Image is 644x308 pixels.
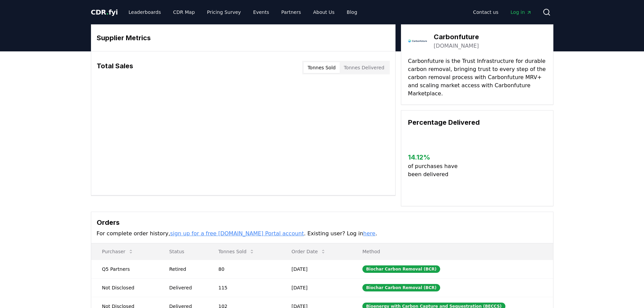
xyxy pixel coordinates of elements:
nav: Main [123,6,362,18]
td: 115 [208,278,281,297]
span: . [106,8,109,16]
span: CDR fyi [91,8,118,16]
div: Biochar Carbon Removal (BCR) [362,284,440,291]
td: [DATE] [281,278,352,297]
td: [DATE] [281,260,352,278]
td: Not Disclosed [91,278,159,297]
div: Biochar Carbon Removal (BCR) [362,265,440,273]
a: Blog [341,6,363,18]
div: Delivered [169,284,202,291]
p: Carbonfuture is the Trust Infrastructure for durable carbon removal, bringing trust to every step... [408,57,546,98]
div: Retired [169,266,202,273]
a: Pricing Survey [201,6,246,18]
img: Carbonfuture-logo [408,31,427,50]
button: Tonnes Delivered [340,62,388,73]
button: Order Date [286,245,331,258]
p: For complete order history, . Existing user? Log in . [97,230,548,238]
h3: 14.12 % [408,152,463,162]
p: of purchases have been delivered [408,162,463,179]
a: [DOMAIN_NAME] [434,42,479,50]
a: About Us [308,6,340,18]
p: Status [164,248,202,255]
a: Partners [276,6,306,18]
button: Purchaser [97,245,139,258]
a: CDR Map [168,6,200,18]
span: Log in [510,9,531,16]
h3: Carbonfuture [434,32,479,42]
a: Events [248,6,275,18]
a: Log in [505,6,537,18]
a: Leaderboards [123,6,166,18]
a: sign up for a free [DOMAIN_NAME] Portal account [170,230,304,237]
a: here [363,230,375,237]
button: Tonnes Sold [304,62,340,73]
td: 80 [208,260,281,278]
h3: Total Sales [97,61,133,74]
a: Contact us [468,6,504,18]
td: Q5 Partners [91,260,159,278]
a: CDR.fyi [91,7,118,17]
p: Method [357,248,548,255]
button: Tonnes Sold [213,245,260,258]
h3: Supplier Metrics [97,33,390,43]
h3: Orders [97,217,548,228]
nav: Main [468,6,537,18]
h3: Percentage Delivered [408,117,546,127]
